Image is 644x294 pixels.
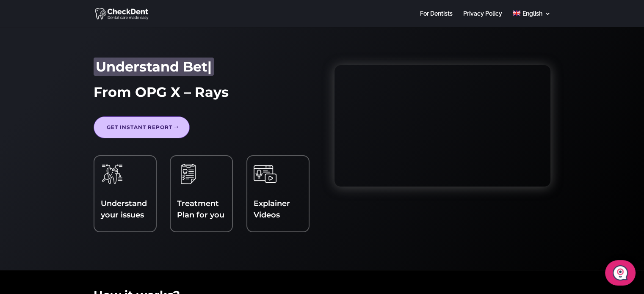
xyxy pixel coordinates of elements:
a: Get Instant report [94,116,190,138]
a: For Dentists [420,11,453,27]
iframe: How to Upload Your X-Ray & Get Instant Second Opnion [334,65,550,187]
img: CheckDent [95,7,149,20]
a: English [513,11,550,27]
span: Understand Bet [96,58,207,75]
h1: From OPG X – Rays [94,84,310,104]
a: Privacy Policy [463,11,502,27]
a: Explainer Videos [254,199,290,220]
span: Understand your issues [101,199,147,220]
span: | [207,58,212,75]
a: Treatment Plan for you [177,199,224,220]
span: English [522,10,542,17]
